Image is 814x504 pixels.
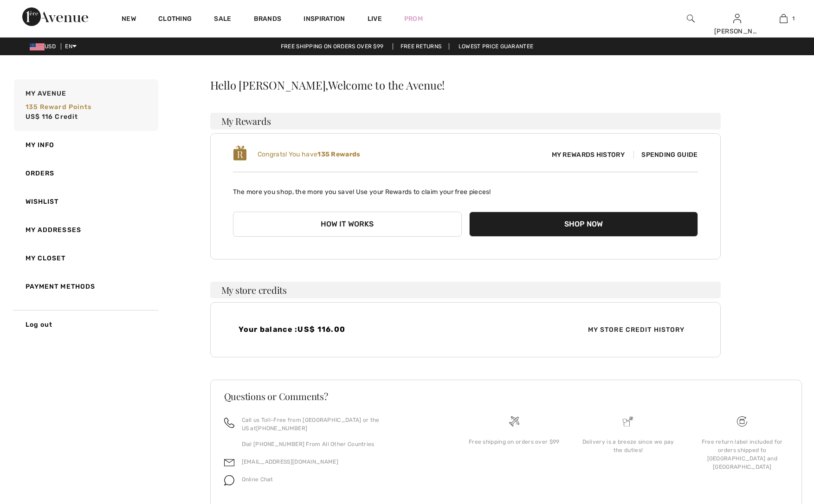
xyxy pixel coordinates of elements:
span: Congrats! You have [258,150,361,158]
img: search the website [687,13,695,24]
span: Online Chat [242,476,273,483]
img: Free shipping on orders over $99 [737,416,747,426]
span: EN [65,43,77,50]
a: Sign In [733,14,741,23]
a: My Info [12,131,158,159]
a: Payment Methods [12,272,158,301]
a: Log out [12,310,158,339]
img: US Dollar [30,43,45,51]
a: Clothing [158,15,192,25]
a: My Addresses [12,216,158,244]
span: My Avenue [26,89,67,98]
p: The more you shop, the more you save! Use your Rewards to claim your free pieces! [233,180,698,197]
h3: My store credits [210,282,721,298]
span: US$ 116.00 [297,325,345,334]
div: Delivery is a breeze since we pay the duties! [579,438,678,454]
button: How it works [233,212,462,237]
a: Brands [254,15,282,25]
a: 1 [761,13,806,24]
p: Dial [PHONE_NUMBER] From All Other Countries [242,440,446,448]
a: Wishlist [12,187,158,216]
b: 135 Rewards [317,150,360,158]
a: Sale [214,15,231,25]
span: 1 [792,14,795,23]
a: Prom [404,14,423,24]
img: My Bag [780,13,788,24]
img: Delivery is a breeze since we pay the duties! [623,416,633,426]
img: chat [224,475,234,485]
h4: Your balance : [239,325,460,334]
div: Free return label included for orders shipped to [GEOGRAPHIC_DATA] and [GEOGRAPHIC_DATA] [692,438,792,471]
p: Call us Toll-Free from [GEOGRAPHIC_DATA] or the US at [242,416,446,433]
div: Free shipping on orders over $99 [465,438,564,446]
img: 1ère Avenue [22,7,88,26]
a: Orders [12,159,158,187]
h3: My Rewards [210,113,721,129]
span: Spending Guide [633,151,698,159]
img: call [224,418,234,428]
h3: Questions or Comments? [224,392,788,401]
img: loyalty_logo_r.svg [233,145,247,162]
a: Free Returns [393,43,450,50]
a: Free shipping on orders over $99 [273,43,391,50]
img: My Info [733,13,741,24]
div: [PERSON_NAME] [714,26,760,36]
a: [EMAIL_ADDRESS][DOMAIN_NAME] [242,459,338,465]
img: email [224,458,234,468]
span: My Store Credit History [581,325,692,335]
span: 135 Reward points [26,103,92,111]
a: Live [368,14,382,24]
span: My Rewards History [544,150,632,160]
a: New [122,15,136,25]
img: Free shipping on orders over $99 [509,416,519,426]
div: Hello [PERSON_NAME], [210,79,721,90]
a: [PHONE_NUMBER] [256,425,307,432]
span: USD [30,43,59,50]
span: US$ 116 Credit [26,113,78,121]
span: Inspiration [304,15,345,25]
span: Welcome to the Avenue! [328,79,445,90]
a: My Closet [12,244,158,272]
button: Shop Now [469,212,698,237]
a: Lowest Price Guarantee [451,43,541,50]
